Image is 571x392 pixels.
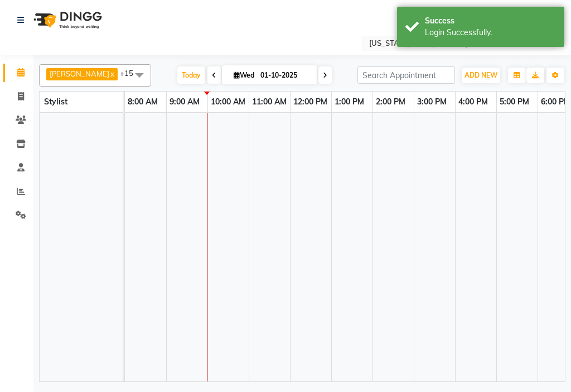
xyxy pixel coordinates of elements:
span: Today [177,66,205,84]
button: ADD NEW [462,68,500,83]
a: x [109,69,114,78]
a: 3:00 PM [414,94,449,110]
a: 2:00 PM [373,94,408,110]
img: logo [28,4,105,36]
a: 8:00 AM [125,94,161,110]
a: 1:00 PM [332,94,367,110]
a: 12:00 PM [291,94,330,110]
a: 9:00 AM [167,94,202,110]
input: Search Appointment [357,66,455,84]
a: 4:00 PM [456,94,491,110]
span: Wed [231,71,257,79]
span: +15 [120,69,142,78]
a: 11:00 AM [249,94,289,110]
input: 2025-10-01 [257,67,313,84]
span: ADD NEW [464,71,497,79]
div: Success [425,15,556,27]
span: Stylist [44,97,67,107]
div: Login Successfully. [425,27,556,39]
a: 5:00 PM [497,94,532,110]
a: 10:00 AM [208,94,248,110]
span: [PERSON_NAME] [50,69,109,78]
